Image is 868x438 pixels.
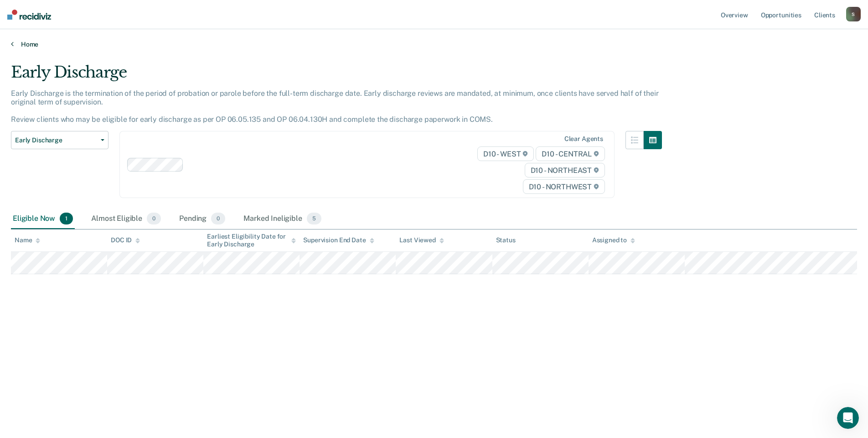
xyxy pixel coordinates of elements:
div: Early Discharge [11,63,662,89]
div: Supervision End Date [303,236,374,244]
div: Pending0 [177,209,227,229]
div: Clear agents [564,135,603,143]
div: Status [496,236,516,244]
p: Early Discharge is the termination of the period of probation or parole before the full-term disc... [11,89,658,124]
iframe: Intercom live chat [837,407,859,429]
span: D10 - CENTRAL [536,146,605,161]
span: D10 - WEST [477,146,534,161]
div: Last Viewed [399,236,444,244]
img: Recidiviz [7,10,51,20]
div: Eligible Now1 [11,209,75,229]
button: Early Discharge [11,131,108,149]
span: D10 - NORTHWEST [523,179,605,194]
span: 0 [147,213,161,224]
span: 0 [211,213,225,224]
div: Marked Ineligible5 [242,209,323,229]
div: Almost Eligible0 [89,209,163,229]
div: Assigned to [592,236,635,244]
span: 5 [307,213,321,224]
a: Home [11,40,857,48]
button: S [846,7,861,21]
div: Earliest Eligibility Date for Early Discharge [207,233,296,248]
div: DOC ID [111,236,140,244]
span: 1 [60,213,73,224]
span: Early Discharge [15,136,97,144]
span: D10 - NORTHEAST [525,163,605,177]
div: Name [15,236,40,244]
